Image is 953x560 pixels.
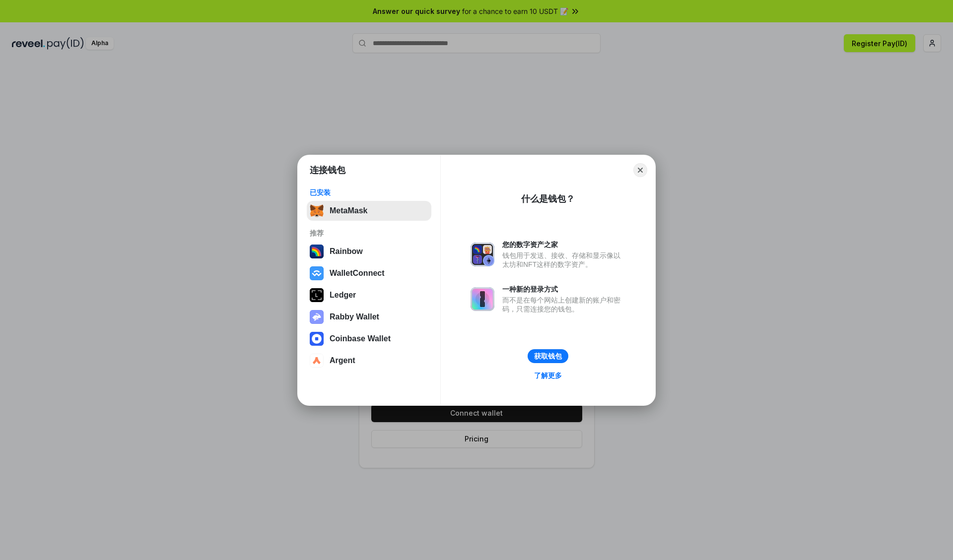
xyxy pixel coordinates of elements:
[330,312,379,321] div: Rabby Wallet
[307,351,431,371] button: Argent
[471,243,494,266] img: svg+xml,%3Csvg%20xmlns%3D%22http%3A%2F%2Fwww.w3.org%2F2000%2Fsvg%22%20fill%3D%22none%22%20viewBox...
[330,247,363,256] div: Rainbow
[310,188,428,197] div: 已安装
[310,354,324,368] img: svg+xml,%3Csvg%20width%3D%2228%22%20height%3D%2228%22%20viewBox%3D%220%200%2028%2028%22%20fill%3D...
[310,164,345,176] h1: 连接钱包
[502,285,625,294] div: 一种新的登录方式
[633,163,647,177] button: Close
[502,240,625,249] div: 您的数字资产之家
[471,287,494,311] img: svg+xml,%3Csvg%20xmlns%3D%22http%3A%2F%2Fwww.w3.org%2F2000%2Fsvg%22%20fill%3D%22none%22%20viewBox...
[330,269,385,278] div: WalletConnect
[330,334,391,343] div: Coinbase Wallet
[307,285,431,305] button: Ledger
[330,291,356,300] div: Ledger
[528,349,568,363] button: 获取钱包
[528,369,568,382] a: 了解更多
[310,229,428,238] div: 推荐
[307,263,431,283] button: WalletConnect
[307,201,431,221] button: MetaMask
[310,310,324,324] img: svg+xml,%3Csvg%20xmlns%3D%22http%3A%2F%2Fwww.w3.org%2F2000%2Fsvg%22%20fill%3D%22none%22%20viewBox...
[307,307,431,327] button: Rabby Wallet
[330,206,367,215] div: MetaMask
[534,352,562,361] div: 获取钱包
[310,245,324,258] img: svg+xml,%3Csvg%20width%3D%22120%22%20height%3D%22120%22%20viewBox%3D%220%200%20120%20120%22%20fil...
[534,371,562,380] div: 了解更多
[502,251,625,269] div: 钱包用于发送、接收、存储和显示像以太坊和NFT这样的数字资产。
[310,332,324,346] img: svg+xml,%3Csvg%20width%3D%2228%22%20height%3D%2228%22%20viewBox%3D%220%200%2028%2028%22%20fill%3D...
[310,266,324,280] img: svg+xml,%3Csvg%20width%3D%2228%22%20height%3D%2228%22%20viewBox%3D%220%200%2028%2028%22%20fill%3D...
[307,242,431,261] button: Rainbow
[310,288,324,302] img: svg+xml,%3Csvg%20xmlns%3D%22http%3A%2F%2Fwww.w3.org%2F2000%2Fsvg%22%20width%3D%2228%22%20height%3...
[307,329,431,349] button: Coinbase Wallet
[310,204,324,218] img: svg+xml,%3Csvg%20fill%3D%22none%22%20height%3D%2233%22%20viewBox%3D%220%200%2035%2033%22%20width%...
[521,193,575,205] div: 什么是钱包？
[502,296,625,313] div: 而不是在每个网站上创建新的账户和密码，只需连接您的钱包。
[330,356,355,365] div: Argent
